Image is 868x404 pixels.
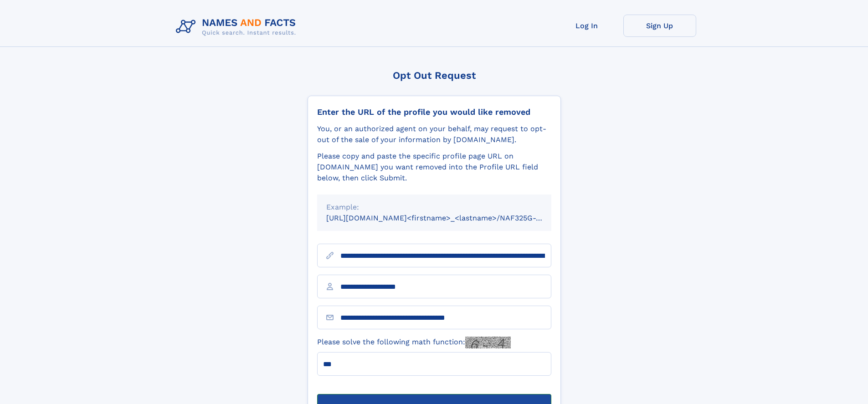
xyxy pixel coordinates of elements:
[326,214,569,222] small: [URL][DOMAIN_NAME]<firstname>_<lastname>/NAF325G-xxxxxxxx
[172,15,303,39] img: Logo Names and Facts
[623,15,696,37] a: Sign Up
[317,151,551,184] div: Please copy and paste the specific profile page URL on [DOMAIN_NAME] you want removed into the Pr...
[326,202,542,213] div: Example:
[550,15,623,37] a: Log In
[317,123,551,145] div: You, or an authorized agent on your behalf, may request to opt-out of the sale of your informatio...
[317,337,511,348] label: Please solve the following math function:
[308,70,561,81] div: Opt Out Request
[317,107,551,117] div: Enter the URL of the profile you would like removed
